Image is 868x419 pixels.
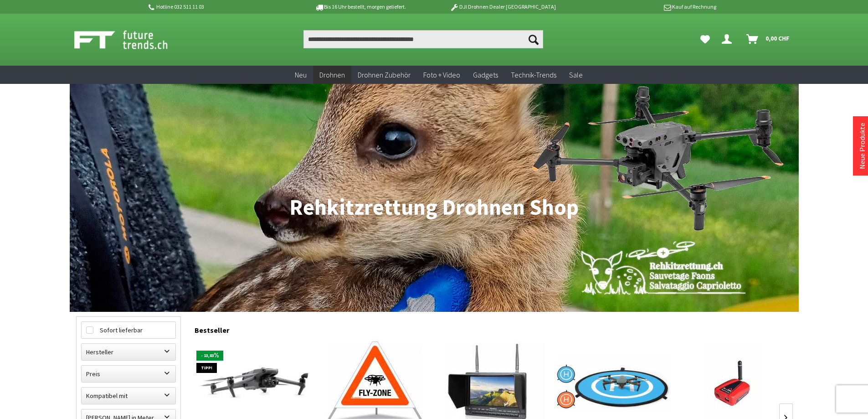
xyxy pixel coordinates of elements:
img: Shop Futuretrends - zur Startseite wechseln [74,28,188,51]
label: Sofort lieferbar [82,322,175,338]
span: Neu [295,70,307,79]
input: Produkt, Marke, Kategorie, EAN, Artikelnummer… [303,30,543,48]
a: Gadgets [467,66,504,84]
span: Technik-Trends [511,70,556,79]
p: DJI Drohnen Dealer [GEOGRAPHIC_DATA] [431,1,574,12]
span: Foto + Video [423,70,460,79]
a: Foto + Video [417,66,467,84]
span: Sale [569,70,583,79]
a: Neue Produkte [858,123,867,169]
label: Hersteller [82,344,175,360]
h1: Rehkitzrettung Drohnen Shop [76,196,792,219]
label: Kompatibel mit [82,388,175,404]
label: Preis [82,366,175,382]
p: Hotline 032 511 11 03 [147,1,289,12]
a: Drohnen [313,66,351,84]
a: Neu [288,66,313,84]
a: Warenkorb [743,30,794,48]
p: Kauf auf Rechnung [574,1,716,12]
a: Dein Konto [718,30,739,48]
a: Drohnen Zubehör [351,66,417,84]
span: 0,00 CHF [765,31,790,46]
a: Technik-Trends [504,66,563,84]
button: Suchen [524,30,543,48]
img: Landing Pad für Drohnen Ø 110cm [555,352,673,414]
div: Bestseller [195,316,792,339]
span: Gadgets [473,70,498,79]
a: Sale [563,66,589,84]
span: Drohnen Zubehör [358,70,411,79]
p: Bis 16 Uhr bestellt, morgen geliefert. [289,1,431,12]
a: Meine Favoriten [696,30,714,48]
span: Drohnen [319,70,345,79]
